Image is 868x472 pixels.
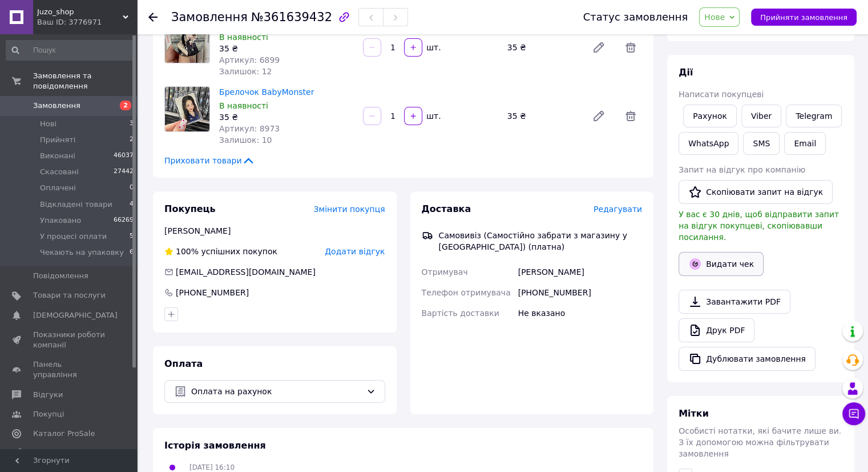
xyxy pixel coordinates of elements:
span: 4 [130,199,134,210]
button: Скопіювати запит на відгук [679,180,833,204]
a: Друк PDF [679,318,754,342]
span: №361639432 [251,10,332,24]
span: Повідомлення [33,271,88,281]
div: 35 ₴ [219,111,354,123]
span: У вас є 30 днів, щоб відправити запит на відгук покупцеві, скопіювавши посилання. [679,210,839,242]
a: Редагувати [587,105,610,127]
span: Прийняті [40,135,75,145]
span: Історія замовлення [164,440,266,451]
span: Покупці [33,409,64,419]
span: Аналітика [33,448,72,458]
span: Артикул: 6899 [219,55,280,65]
span: 27442 [114,167,134,177]
button: Видати чек [679,252,764,276]
span: Оплата [164,358,203,369]
span: Змінити покупця [314,205,385,214]
span: У процесі оплати [40,231,107,242]
span: Виконані [40,151,75,161]
span: 2 [130,135,134,145]
span: Мітки [679,408,709,419]
img: Значок IVE [165,18,209,63]
span: 100% [176,247,199,256]
div: Статус замовлення [583,11,688,23]
span: 5 [130,231,134,242]
a: Брелочок BabyMonster [219,87,314,97]
button: Дублювати замовлення [679,347,815,371]
div: Повернутися назад [148,11,158,23]
span: 2 [120,101,131,110]
span: [DATE] 16:10 [189,463,235,471]
span: Панель управління [33,359,106,380]
a: Viber [741,105,781,127]
span: Каталог ProSale [33,429,95,439]
span: [DEMOGRAPHIC_DATA] [33,310,118,321]
span: 66269 [114,215,134,226]
span: Артикул: 8973 [219,124,280,133]
span: Замовлення [171,10,248,24]
span: Видалити [619,36,642,59]
span: Дії [679,67,693,78]
span: Замовлення [33,101,80,111]
span: Приховати товари [164,155,255,166]
div: [PHONE_NUMBER] [516,282,644,303]
div: [PERSON_NAME] [164,225,385,237]
span: Залишок: 10 [219,135,272,145]
span: 6 [130,247,134,258]
span: В наявності [219,33,268,42]
div: Не вказано [516,303,644,323]
span: Показники роботи компанії [33,330,106,350]
span: Доставка [422,203,471,214]
span: Товари та послуги [33,290,106,301]
span: Juzo_shop [37,7,123,17]
span: Телефон отримувача [422,288,511,297]
span: Чекають на упаковку [40,247,124,258]
div: 35 ₴ [503,39,583,55]
span: Вартість доставки [422,309,499,318]
span: Запит на відгук про компанію [679,165,805,174]
span: Прийняти замовлення [760,13,847,22]
span: Відкладені товари [40,199,112,210]
span: Залишок: 12 [219,67,272,76]
button: Рахунок [683,105,737,127]
button: Чат з покупцем [842,402,865,425]
div: Ваш ID: 3776971 [37,17,137,27]
div: Самовивіз (Самостійно забрати з магазину у [GEOGRAPHIC_DATA]) (платна) [436,230,645,253]
span: Скасовані [40,167,79,177]
span: Покупець [164,203,216,214]
span: Додати відгук [325,247,385,256]
input: Пошук [6,40,135,61]
span: 0 [130,183,134,193]
div: [PERSON_NAME] [516,262,644,282]
span: 46037 [114,151,134,161]
span: Написати покупцеві [679,90,764,99]
button: Email [784,132,826,155]
a: Завантажити PDF [679,290,790,314]
span: Редагувати [594,205,642,214]
span: Особисті нотатки, які бачите лише ви. З їх допомогою можна фільтрувати замовлення [679,426,841,458]
span: Отримувач [422,267,468,277]
span: Нове [704,13,725,22]
a: Telegram [786,105,842,127]
span: 3 [130,119,134,129]
button: Прийняти замовлення [751,9,857,26]
span: Нові [40,119,56,129]
span: Оплата на рахунок [191,385,362,398]
span: Відгуки [33,390,63,400]
div: [PHONE_NUMBER] [175,287,250,298]
div: шт. [423,42,442,53]
span: Замовлення та повідомлення [33,71,137,91]
a: Редагувати [587,36,610,59]
div: шт. [423,110,442,122]
span: [EMAIL_ADDRESS][DOMAIN_NAME] [176,267,316,277]
span: В наявності [219,101,268,110]
div: 35 ₴ [219,43,354,54]
a: WhatsApp [679,132,738,155]
button: SMS [743,132,780,155]
img: Брелочок BabyMonster [165,87,209,131]
span: Видалити [619,105,642,127]
div: успішних покупок [164,246,277,257]
div: 35 ₴ [503,108,583,124]
span: Упаковано [40,215,81,226]
span: Оплачені [40,183,76,193]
